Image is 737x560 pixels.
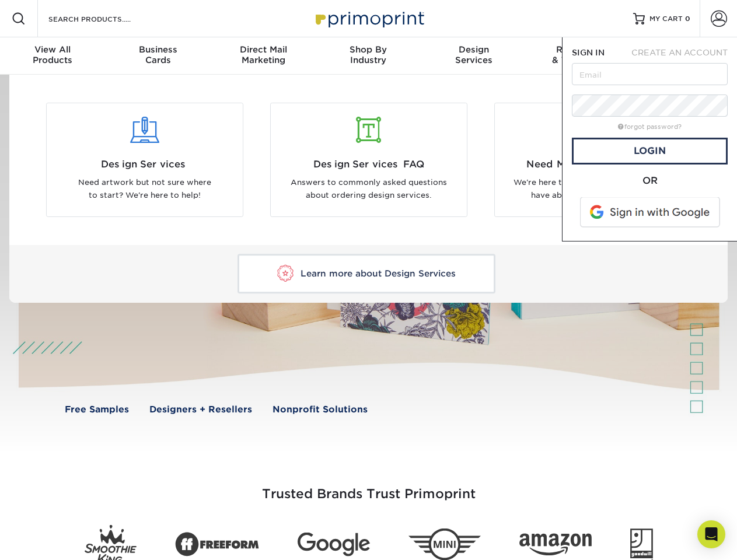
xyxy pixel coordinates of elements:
p: Need artwork but not sure where to start? We're here to help! [55,176,234,202]
iframe: Google Customer Reviews [3,524,99,556]
a: Design Services Need artwork but not sure where to start? We're here to help! [41,103,248,217]
a: Need More Information? We're here to answer any questions you have about the design process. [490,103,696,217]
span: Design [421,44,526,55]
div: OR [572,174,728,188]
a: Resources& Templates [526,37,631,75]
a: BusinessCards [105,37,210,75]
a: Login [572,138,728,164]
span: CREATE AN ACCOUNT [631,48,728,57]
span: Learn more about Design Services [301,268,456,279]
div: Industry [316,44,421,65]
div: & Templates [526,44,631,65]
img: Google [298,533,370,556]
a: Learn more about Design Services [237,254,495,293]
span: MY CART [649,14,683,24]
a: Shop ByIndustry [316,37,421,75]
a: Direct MailMarketing [211,37,316,75]
h3: Trusted Brands Trust Primoprint [27,459,710,516]
img: Amazon [519,534,592,556]
span: Shop By [316,44,421,55]
p: Answers to commonly asked questions about ordering design services. [280,176,458,202]
p: We're here to answer any questions you have about the design process. [504,176,682,202]
span: Design Services FAQ [280,157,458,171]
span: Resources [526,44,631,55]
div: Marketing [211,44,316,65]
span: Direct Mail [211,44,316,55]
div: Cards [105,44,210,65]
span: Business [105,44,210,55]
a: Design Services FAQ Answers to commonly asked questions about ordering design services. [266,103,472,217]
input: SEARCH PRODUCTS..... [47,12,161,26]
img: Primoprint [310,6,427,31]
a: forgot password? [618,123,682,131]
img: Goodwill [630,528,653,560]
input: Email [572,63,728,85]
div: Open Intercom Messenger [697,520,725,548]
span: SIGN IN [572,48,605,57]
span: 0 [685,15,690,23]
a: DesignServices [421,37,526,75]
span: Design Services [55,157,234,171]
span: Need More Information? [504,157,682,171]
div: Services [421,44,526,65]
